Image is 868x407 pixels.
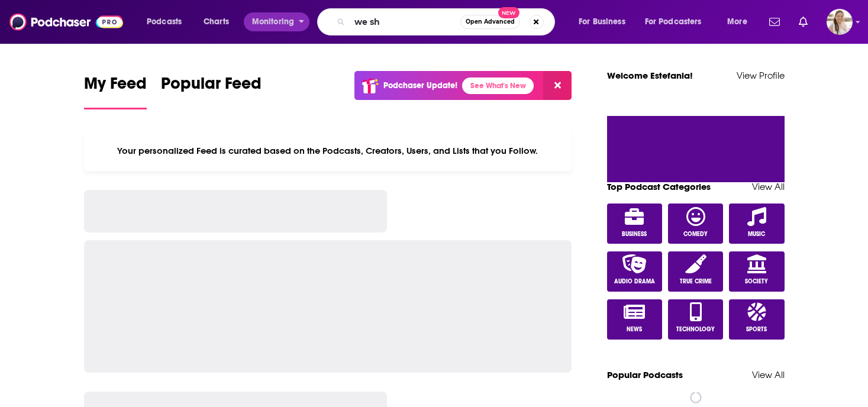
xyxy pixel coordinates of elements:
span: Monitoring [252,14,294,30]
span: New [498,7,519,18]
span: Society [745,278,768,285]
span: Logged in as acquavie [827,9,853,35]
span: Business [622,231,647,238]
a: News [607,299,663,340]
a: My Feed [84,73,147,109]
a: View All [752,369,785,380]
span: For Business [579,14,625,30]
a: Society [729,251,785,292]
a: Audio Drama [607,251,663,292]
button: open menu [719,12,762,31]
a: Music [729,204,785,244]
button: open menu [570,12,640,31]
span: More [727,14,747,30]
a: Welcome Estefania! [607,70,693,81]
button: open menu [637,12,719,31]
span: News [627,326,642,333]
button: Open AdvancedNew [460,15,520,29]
a: Show notifications dropdown [794,12,812,32]
a: Show notifications dropdown [764,12,785,32]
button: open menu [138,12,197,31]
span: True Crime [680,278,712,285]
span: Popular Feed [161,73,262,101]
a: Top Podcast Categories [607,181,711,192]
span: My Feed [84,73,147,101]
img: User Profile [827,9,853,35]
a: True Crime [668,251,724,292]
span: Technology [676,326,715,333]
a: View All [752,181,785,192]
span: Music [748,231,765,238]
a: Technology [668,299,724,340]
div: Search podcasts, credits, & more... [328,8,566,35]
div: Your personalized Feed is curated based on the Podcasts, Creators, Users, and Lists that you Follow. [84,131,572,171]
a: Business [607,204,663,244]
span: Charts [204,14,229,30]
input: Search podcasts, credits, & more... [350,12,460,31]
a: Charts [196,12,236,31]
p: Podchaser Update! [383,80,457,91]
span: Podcasts [147,14,182,30]
span: For Podcasters [645,14,702,30]
a: Popular Podcasts [607,369,683,380]
span: Audio Drama [614,278,655,285]
img: Podchaser - Follow, Share and Rate Podcasts [9,11,123,33]
a: View Profile [737,70,785,81]
button: Show profile menu [827,9,853,35]
a: Popular Feed [161,73,262,109]
span: Open Advanced [466,19,515,25]
span: Sports [746,326,767,333]
span: Comedy [683,231,708,238]
a: See What's New [462,77,534,94]
a: Sports [729,299,785,340]
a: Comedy [668,204,724,244]
button: open menu [244,12,309,31]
